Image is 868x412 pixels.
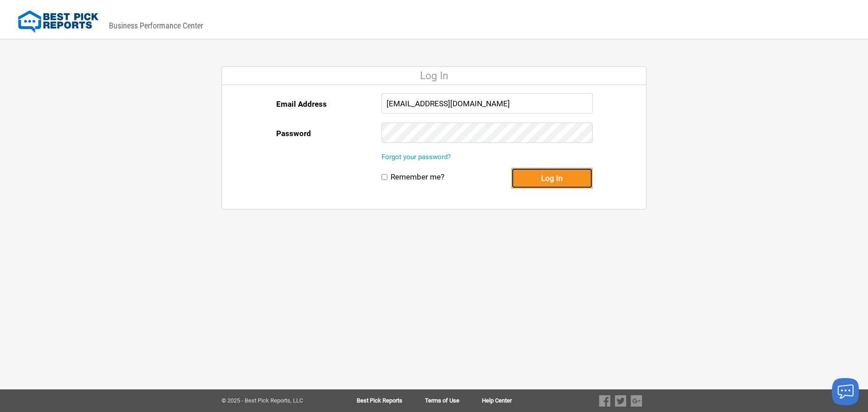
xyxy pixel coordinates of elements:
img: Best Pick Reports Logo [18,10,99,33]
button: Launch chat [832,378,859,405]
a: Terms of Use [425,398,482,404]
div: © 2025 - Best Pick Reports, LLC [222,398,328,404]
label: Remember me? [391,172,444,182]
button: Log In [511,168,593,189]
label: Email Address [276,93,327,115]
a: Help Center [482,398,512,404]
div: Log In [222,67,646,85]
label: Password [276,123,311,144]
a: Best Pick Reports [357,398,425,404]
a: Forgot your password? [382,153,451,161]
